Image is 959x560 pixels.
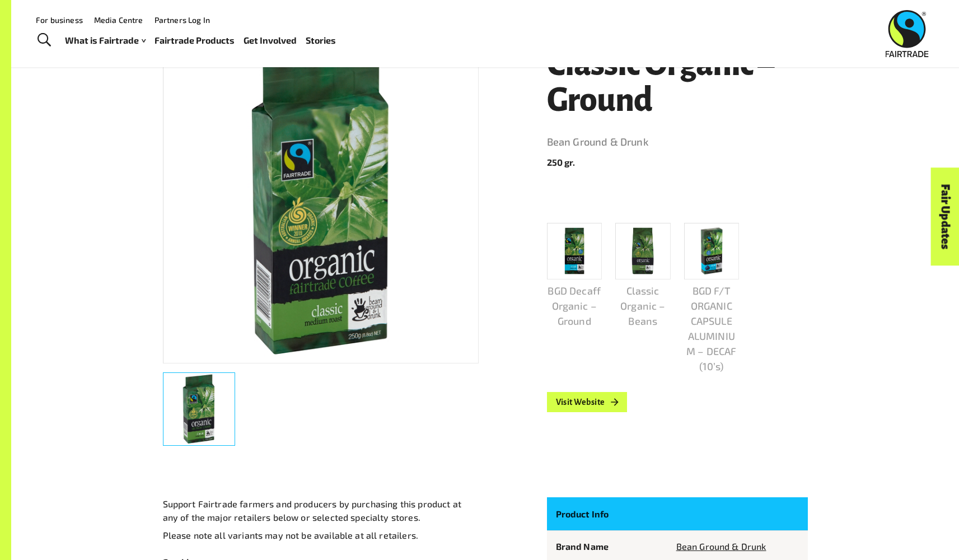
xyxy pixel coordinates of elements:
a: Bean Ground & Drunk [547,133,808,151]
a: BGD F/T ORGANIC CAPSULE ALUMINIUM – DECAF (10’s) [684,223,740,374]
p: BGD Decaff Organic – Ground [547,283,602,329]
p: Product Info [556,506,658,521]
p: Classic Organic – Beans [615,283,671,329]
p: 250 gr. [547,156,808,169]
a: For business [36,15,83,25]
p: Brand Name [556,540,658,553]
a: Visit Website [547,392,628,412]
p: BGD F/T ORGANIC CAPSULE ALUMINIUM – DECAF (10’s) [684,283,740,374]
p: Support Fairtrade farmers and producers by purchasing this product at any of the major retailers ... [163,497,479,524]
a: Fairtrade Products [155,32,235,49]
a: Partners Log In [155,15,210,25]
p: Please note all variants may not be available at all retailers. [163,529,479,542]
a: What is Fairtrade [65,32,146,49]
a: Toggle Search [30,26,58,54]
img: Fairtrade Australia New Zealand logo [886,10,929,57]
a: Classic Organic – Beans [615,223,671,329]
h1: Classic Organic – Ground [547,46,808,118]
a: BGD Decaff Organic – Ground [547,223,602,329]
a: Media Centre [94,15,143,25]
a: Bean Ground & Drunk [676,541,766,552]
a: Stories [306,32,336,49]
a: Get Involved [244,32,297,49]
